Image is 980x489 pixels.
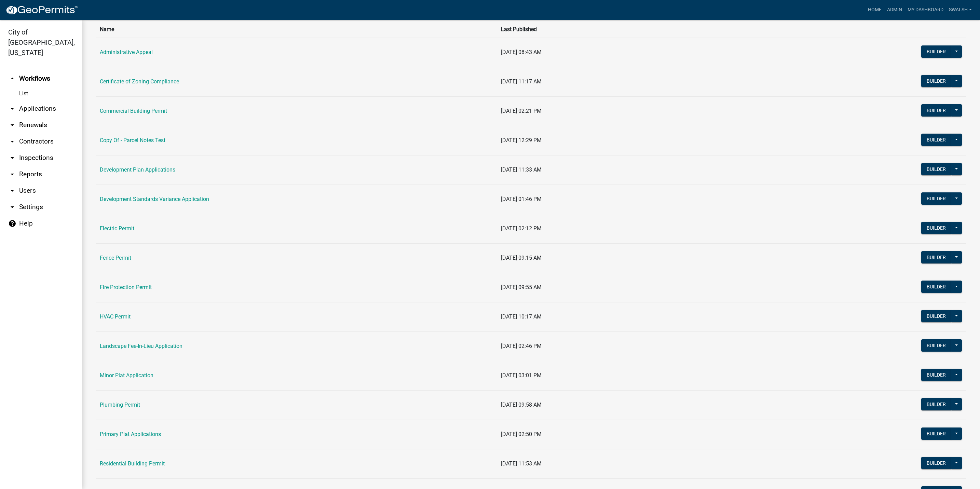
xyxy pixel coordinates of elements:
span: [DATE] 11:17 AM [501,78,542,85]
i: arrow_drop_down [8,187,16,195]
a: Certificate of Zoning Compliance [100,78,179,85]
button: Builder [921,104,951,117]
button: Builder [921,251,951,263]
span: [DATE] 02:46 PM [501,343,542,349]
i: arrow_drop_up [8,74,16,83]
button: Builder [921,45,951,58]
span: [DATE] 12:29 PM [501,137,542,144]
button: Builder [921,369,951,381]
a: Fence Permit [100,255,131,261]
button: Builder [921,163,951,175]
span: [DATE] 08:43 AM [501,49,542,55]
span: [DATE] 11:33 AM [501,166,542,173]
a: Administrative Appeal [100,49,153,55]
button: Builder [921,310,951,322]
a: Plumbing Permit [100,402,140,408]
span: [DATE] 09:55 AM [501,284,542,290]
button: Builder [921,192,951,205]
span: [DATE] 09:15 AM [501,255,542,261]
span: [DATE] 09:58 AM [501,402,542,408]
span: [DATE] 10:17 AM [501,313,542,320]
i: arrow_drop_down [8,137,16,146]
i: arrow_drop_down [8,105,16,113]
button: Builder [921,134,951,146]
a: Copy Of - Parcel Notes Test [100,137,165,144]
a: Primary Plat Applications [100,431,161,437]
a: Commercial Building Permit [100,108,167,114]
a: Development Plan Applications [100,166,175,173]
i: arrow_drop_down [8,170,16,178]
i: arrow_drop_down [8,121,16,129]
button: Builder [921,427,951,440]
a: Development Standards Variance Application [100,196,209,202]
a: Minor Plat Application [100,372,153,379]
a: Fire Protection Permit [100,284,152,290]
button: Builder [921,398,951,410]
i: arrow_drop_down [8,203,16,211]
button: Builder [921,222,951,234]
th: Name [96,21,497,38]
span: [DATE] 03:01 PM [501,372,542,379]
a: HVAC Permit [100,313,131,320]
button: Builder [921,457,951,469]
a: Residential Building Permit [100,460,165,467]
a: Landscape Fee-In-Lieu Application [100,343,182,349]
th: Last Published [497,21,797,38]
i: arrow_drop_down [8,154,16,162]
a: Electric Permit [100,225,134,232]
button: Builder [921,281,951,293]
span: [DATE] 11:53 AM [501,460,542,467]
a: swalsh [946,3,975,16]
span: [DATE] 02:12 PM [501,225,542,232]
a: Admin [884,3,905,16]
button: Builder [921,339,951,352]
button: Builder [921,75,951,87]
span: [DATE] 01:46 PM [501,196,542,202]
a: Home [865,3,884,16]
span: [DATE] 02:21 PM [501,108,542,114]
i: help [8,219,16,228]
a: My Dashboard [905,3,946,16]
span: [DATE] 02:50 PM [501,431,542,437]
